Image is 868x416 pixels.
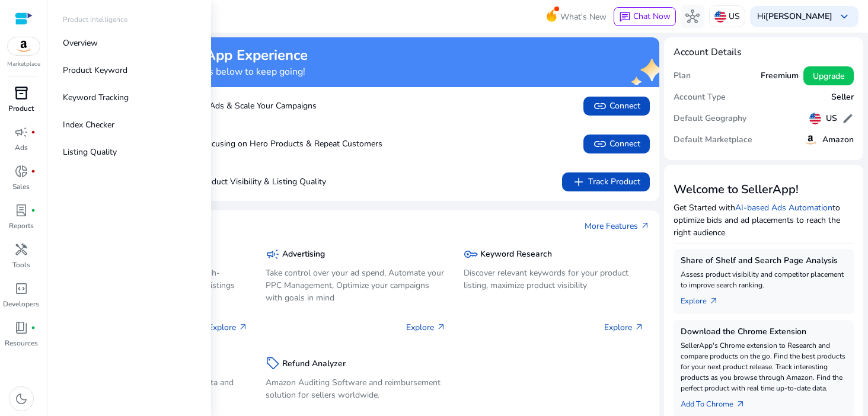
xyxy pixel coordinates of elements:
p: Marketplace [7,60,40,69]
p: Boost Sales by Focusing on Hero Products & Repeat Customers [83,137,382,150]
h5: Plan [674,71,691,81]
span: fiber_manual_record [31,169,36,174]
h5: Default Geography [674,114,746,124]
p: Index Checker [63,119,114,131]
p: Sales [12,181,30,192]
img: amazon.svg [8,37,40,55]
img: amazon.svg [803,133,818,147]
h3: Welcome to SellerApp! [674,183,854,197]
span: Upgrade [813,70,844,82]
p: Developers [3,299,39,309]
p: Resources [5,338,38,348]
a: AI-based Ads Automation [735,202,832,213]
b: [PERSON_NAME] [765,11,832,22]
p: Reports [9,220,34,231]
span: arrow_outward [238,322,248,332]
button: Upgrade [803,66,854,85]
span: lab_profile [14,203,28,217]
button: chatChat Now [614,7,676,26]
span: handyman [14,242,28,257]
img: us.svg [714,11,726,23]
span: dark_mode [14,392,28,406]
span: fiber_manual_record [31,325,36,330]
p: Product Keyword [63,64,127,76]
span: book_4 [14,321,28,335]
p: Hi [757,12,832,21]
span: arrow_outward [640,221,650,231]
button: linkConnect [583,135,650,153]
span: link [593,99,607,113]
span: Chat Now [633,11,671,22]
span: campaign [14,125,28,139]
h5: Download the Chrome Extension [681,327,847,337]
p: Ads [15,142,28,153]
span: edit [842,113,854,124]
h5: Advertising [282,249,325,260]
span: What's New [560,7,607,27]
button: linkConnect [583,97,650,116]
h4: Account Details [674,47,854,58]
p: Explore [208,321,248,334]
span: Connect [593,99,640,113]
h5: Share of Shelf and Search Page Analysis [681,256,847,266]
h5: Seller [831,92,854,103]
span: key [464,247,478,261]
span: fiber_manual_record [31,130,36,135]
p: SellerApp's Chrome extension to Research and compare products on the go. Find the best products f... [681,340,847,393]
p: Product [8,103,34,114]
p: Tools [12,260,30,270]
p: Assess product visibility and competitor placement to improve search ranking. [681,269,847,290]
span: Track Product [572,175,640,189]
h5: Keyword Research [480,249,552,260]
p: Explore [406,321,446,334]
span: arrow_outward [709,296,719,306]
h5: US [826,114,837,124]
h5: Freemium [761,71,799,81]
span: inventory_2 [14,86,28,100]
span: arrow_outward [436,322,446,332]
button: hub [681,5,704,28]
span: code_blocks [14,281,28,296]
span: hub [685,9,700,24]
img: us.svg [809,113,821,124]
p: Overview [63,37,98,49]
span: sell [266,356,280,370]
span: donut_small [14,164,28,178]
h5: Default Marketplace [674,135,752,145]
p: Amazon Auditing Software and reimbursement solution for sellers worldwide. [266,376,446,401]
span: arrow_outward [634,322,644,332]
span: add [572,175,586,189]
span: arrow_outward [736,399,745,409]
p: US [729,6,740,27]
span: chat [619,11,631,23]
p: Keyword Tracking [63,91,129,104]
button: addTrack Product [562,172,650,191]
h5: Account Type [674,92,726,103]
p: Listing Quality [63,146,117,158]
span: fiber_manual_record [31,208,36,213]
h5: Refund Analyzer [282,359,346,369]
h5: Amazon [822,135,854,145]
p: Take control over your ad spend, Automate your PPC Management, Optimize your campaigns with goals... [266,267,446,304]
span: Connect [593,137,640,151]
p: Explore [604,321,644,334]
a: Add To Chrome [681,393,755,410]
span: keyboard_arrow_down [837,9,851,24]
span: campaign [266,247,280,261]
a: More Featuresarrow_outward [585,220,650,232]
p: Product Intelligence [63,14,127,25]
p: Discover relevant keywords for your product listing, maximize product visibility [464,267,644,292]
a: Explorearrow_outward [681,290,728,307]
span: link [593,137,607,151]
p: Get Started with to optimize bids and ad placements to reach the right audience [674,201,854,239]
